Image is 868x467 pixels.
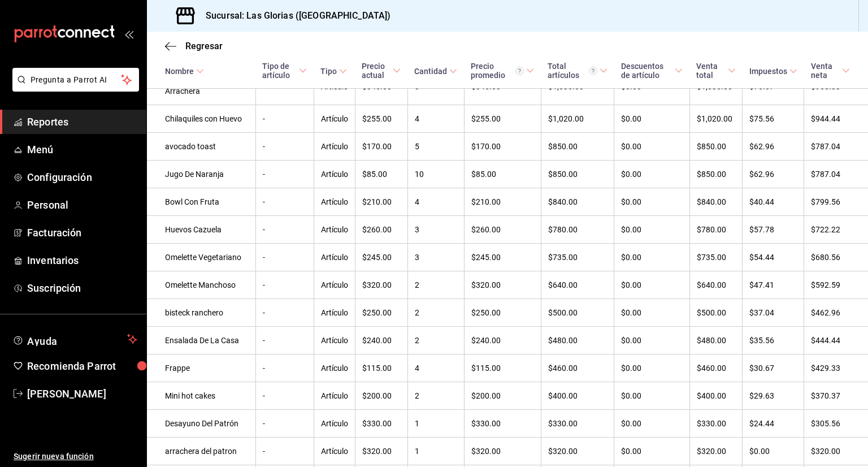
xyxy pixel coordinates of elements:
[147,327,255,354] td: Ensalada De La Casa
[804,382,868,410] td: $370.37
[124,29,133,38] button: open_drawer_menu
[464,382,541,410] td: $200.00
[255,327,314,354] td: -
[614,438,689,465] td: $0.00
[255,133,314,161] td: -
[147,188,255,216] td: Bowl Con Fruta
[541,244,614,271] td: $735.00
[355,105,407,133] td: $255.00
[355,438,407,465] td: $320.00
[614,244,689,271] td: $0.00
[614,271,689,299] td: $0.00
[314,244,355,271] td: Artículo
[749,67,787,76] div: Impuestos
[804,271,868,299] td: $592.59
[464,271,541,299] td: $320.00
[743,410,804,438] td: $24.44
[147,105,255,133] td: Chilaquiles con Huevo
[255,216,314,244] td: -
[804,244,868,271] td: $680.56
[541,438,614,465] td: $320.00
[27,332,123,346] span: Ayuda
[804,216,868,244] td: $722.22
[689,327,743,354] td: $480.00
[314,216,355,244] td: Artículo
[689,382,743,410] td: $400.00
[355,244,407,271] td: $245.00
[811,62,840,80] div: Venta neta
[804,327,868,354] td: $444.44
[464,299,541,327] td: $250.00
[743,382,804,410] td: $29.63
[262,62,307,80] span: Tipo de artículo
[147,216,255,244] td: Huevos Cazuela
[614,105,689,133] td: $0.00
[743,161,804,188] td: $62.96
[541,271,614,299] td: $640.00
[614,327,689,354] td: $0.00
[689,244,743,271] td: $735.00
[147,244,255,271] td: Omelette Vegetariano
[165,67,204,76] span: Nombre
[355,133,407,161] td: $170.00
[471,62,534,80] span: Precio promedio
[255,354,314,382] td: -
[355,216,407,244] td: $260.00
[541,382,614,410] td: $400.00
[464,410,541,438] td: $330.00
[471,62,524,80] div: Precio promedio
[689,410,743,438] td: $330.00
[362,62,390,80] div: Precio actual
[589,67,597,75] svg: El total artículos considera cambios de precios en los artículos así como costos adicionales por ...
[320,67,347,76] span: Tipo
[147,271,255,299] td: Omelette Manchoso
[197,9,390,23] h3: Sucursal: Las Glorias ([GEOGRAPHIC_DATA])
[804,438,868,465] td: $320.00
[804,105,868,133] td: $944.44
[314,161,355,188] td: Artículo
[464,188,541,216] td: $210.00
[464,327,541,354] td: $240.00
[14,451,137,462] span: Sugerir nueva función
[689,299,743,327] td: $500.00
[255,382,314,410] td: -
[314,271,355,299] td: Artículo
[548,62,607,80] span: Total artículos
[314,133,355,161] td: Artículo
[689,133,743,161] td: $850.00
[811,62,850,80] span: Venta neta
[743,244,804,271] td: $54.44
[407,161,464,188] td: 10
[689,161,743,188] td: $850.00
[255,271,314,299] td: -
[185,41,223,51] span: Regresar
[407,382,464,410] td: 2
[255,438,314,465] td: -
[355,161,407,188] td: $85.00
[262,62,297,80] div: Tipo de artículo
[27,225,137,240] span: Facturación
[407,327,464,354] td: 2
[355,410,407,438] td: $330.00
[147,438,255,465] td: arrachera del patron
[27,114,137,129] span: Reportes
[407,354,464,382] td: 4
[743,271,804,299] td: $47.41
[804,161,868,188] td: $787.04
[314,410,355,438] td: Artículo
[314,299,355,327] td: Artículo
[541,216,614,244] td: $780.00
[464,133,541,161] td: $170.00
[621,62,683,80] span: Descuentos de artículo
[689,354,743,382] td: $460.00
[407,133,464,161] td: 5
[541,354,614,382] td: $460.00
[743,438,804,465] td: $0.00
[614,354,689,382] td: $0.00
[255,105,314,133] td: -
[541,188,614,216] td: $840.00
[464,216,541,244] td: $260.00
[804,299,868,327] td: $462.96
[541,299,614,327] td: $500.00
[464,161,541,188] td: $85.00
